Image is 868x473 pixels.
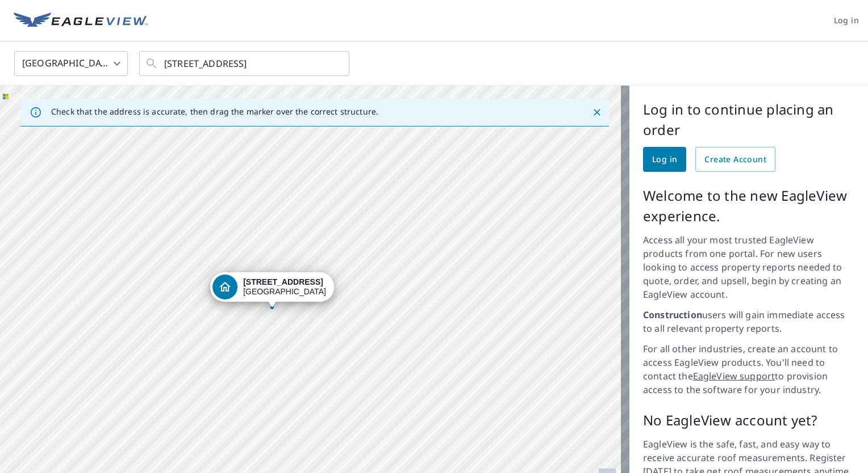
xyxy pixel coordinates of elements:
[643,185,854,226] p: Welcome to the new EagleView experience.
[695,147,775,172] a: Create Account
[643,309,702,321] strong: Construction
[643,410,854,430] p: No EagleView account yet?
[643,308,854,335] p: users will gain immediate access to all relevant property reports.
[243,277,323,286] strong: [STREET_ADDRESS]
[643,342,854,396] p: For all other industries, create an account to access EagleView products. You'll need to contact ...
[210,272,334,307] div: Dropped pin, building 1, Residential property, 23602 69th Ave Saint Augusta, MN 56301
[643,147,686,172] a: Log in
[590,105,604,120] button: Close
[14,48,128,79] div: [GEOGRAPHIC_DATA]
[643,233,854,301] p: Access all your most trusted EagleView products from one portal. For new users looking to access ...
[652,153,677,167] span: Log in
[164,48,326,79] input: Search by address or latitude-longitude
[693,370,775,382] a: EagleView support
[643,99,854,140] p: Log in to continue placing an order
[243,277,326,297] div: [GEOGRAPHIC_DATA]
[14,12,148,29] img: EV Logo
[51,107,378,117] p: Check that the address is accurate, then drag the marker over the correct structure.
[834,14,859,28] span: Log in
[704,153,766,167] span: Create Account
